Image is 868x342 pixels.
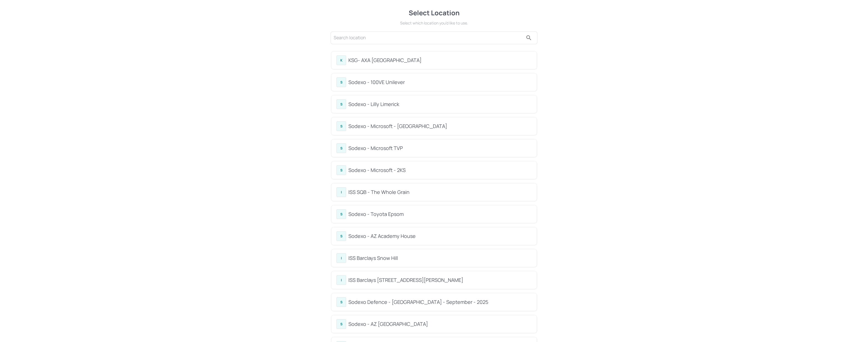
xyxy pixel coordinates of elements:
[348,144,532,152] div: Sodexo - Microsoft TVP
[336,143,346,153] div: S
[336,77,346,87] div: S
[336,209,346,219] div: S
[348,232,532,240] div: Sodexo - AZ Academy House
[336,275,346,285] div: I
[336,187,346,197] div: I
[348,320,532,328] div: Sodexo - AZ [GEOGRAPHIC_DATA]
[348,210,532,218] div: Sodexo - Toyota Epsom
[330,8,538,18] div: Select Location
[334,33,523,42] input: Search location
[348,254,532,262] div: ISS Barclays Snow Hill
[336,253,346,263] div: I
[330,20,538,26] div: Select which location you’d like to use.
[336,165,346,175] div: S
[336,121,346,131] div: S
[336,99,346,109] div: S
[348,166,532,174] div: Sodexo - Microsoft - 2KS
[336,55,346,65] div: K
[348,100,532,108] div: Sodexo - Lilly Limerick
[348,276,532,284] div: ISS Barclays [STREET_ADDRESS][PERSON_NAME]
[348,298,532,306] div: Sodexo Defence - [GEOGRAPHIC_DATA] - September - 2025
[523,32,534,43] button: search
[336,231,346,241] div: S
[348,56,532,64] div: KSG- AXA [GEOGRAPHIC_DATA]
[336,319,346,329] div: S
[348,188,532,196] div: ISS SQB - The Whole Grain
[348,78,532,86] div: Sodexo - 100VE Unilever
[348,122,532,130] div: Sodexo - Microsoft - [GEOGRAPHIC_DATA]
[336,297,346,307] div: S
